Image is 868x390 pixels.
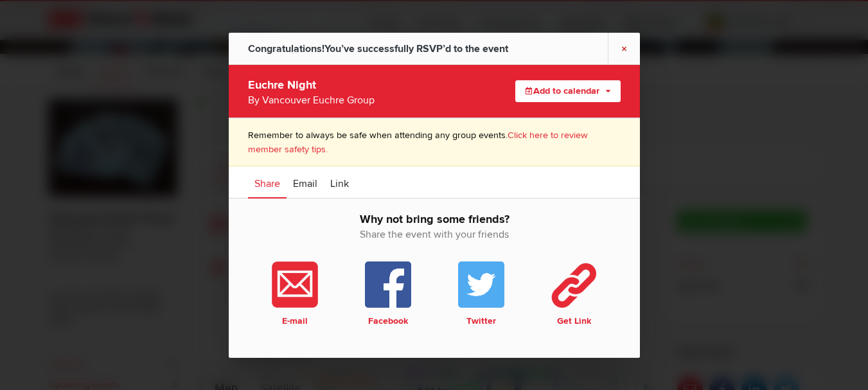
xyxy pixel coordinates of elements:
a: Twitter [434,261,527,327]
b: Twitter [437,315,525,327]
span: Share the event with your friends [248,227,621,242]
span: Email [293,177,317,190]
button: Add to calendar [515,80,621,102]
b: E-mail [251,315,339,327]
a: Link [324,166,355,199]
div: Euchre Night [248,74,472,107]
a: Share [248,166,287,199]
div: By Vancouver Euchre Group [248,92,472,107]
a: E-mail [248,261,341,327]
div: You’ve successfully RSVP’d to the event [248,32,508,64]
b: Get Link [530,315,618,327]
span: Share [254,177,280,190]
a: Facebook [341,261,434,327]
span: Congratulations! [248,42,324,55]
a: Click here to review member safety tips. [248,129,588,154]
p: Remember to always be safe when attending any group events. [248,128,621,155]
span: Link [330,177,349,190]
a: Email [287,166,324,199]
b: Facebook [344,315,432,327]
a: Get Link [527,261,621,327]
a: × [608,32,640,64]
h2: Why not bring some friends? [248,211,621,255]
